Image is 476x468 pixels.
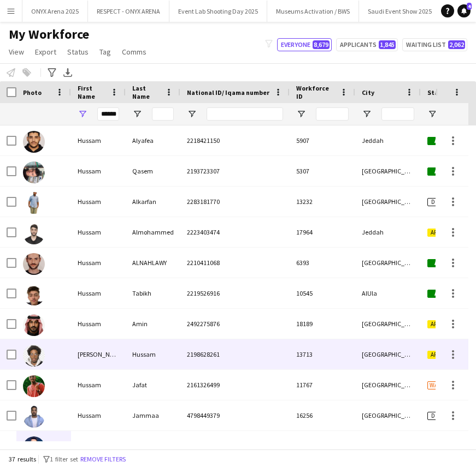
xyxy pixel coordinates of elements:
span: Active [427,137,461,145]
span: 4798449379 [187,411,220,419]
div: Hussam [71,125,126,155]
div: Qasem [126,156,180,186]
div: 674 [290,431,355,461]
app-action-btn: Advanced filters [45,66,58,79]
span: 1 filter set [50,455,78,463]
div: Hussam [71,309,126,339]
div: Hussam [71,156,126,186]
input: First Name Filter Input [97,107,119,121]
div: 16256 [290,400,355,430]
div: Hussam [71,187,126,217]
div: [GEOGRAPHIC_DATA] [355,339,421,369]
div: [GEOGRAPHIC_DATA] [355,248,421,278]
span: 2210411068 [187,259,220,267]
div: ALNAHLAWY [126,248,180,278]
input: Workforce ID Filter Input [316,107,349,121]
span: Active [427,259,461,267]
button: Event Lab Shooting Day 2025 [169,1,267,22]
a: Status [63,45,93,59]
span: City [362,88,374,97]
div: 18189 [290,309,355,339]
div: Amin [126,309,180,339]
span: Applicant [427,320,461,328]
button: Open Filter Menu [296,109,306,119]
span: Last Name [132,84,161,100]
div: Alkarfan [126,187,180,217]
button: Open Filter Menu [187,109,197,119]
span: Applicant [427,351,461,359]
div: Hussam [71,248,126,278]
button: Open Filter Menu [132,109,142,119]
button: Open Filter Menu [362,109,372,119]
span: 2161326499 [187,381,220,389]
span: My Workforce [9,26,89,43]
div: 5907 [290,125,355,155]
input: City Filter Input [381,107,414,121]
div: Hussam [71,278,126,308]
img: Hussam Amin [23,314,45,336]
span: 4 [467,3,472,10]
span: Photo [23,88,42,97]
span: Export [35,47,56,57]
button: Applicants1,845 [336,38,398,51]
img: Hussam Almohammed [23,223,45,244]
div: [PERSON_NAME] said [71,339,126,369]
span: 8,679 [313,40,330,49]
input: Last Name Filter Input [152,107,174,121]
div: 10545 [290,278,355,308]
a: 4 [457,4,471,17]
button: RESPECT - ONYX ARENA [88,1,169,22]
span: 2219526916 [187,289,220,297]
img: Hussam Qasem [23,161,45,183]
div: [GEOGRAPHIC_DATA] [355,156,421,186]
span: 2283181770 [187,197,220,206]
a: View [4,45,28,59]
div: Hussam [126,339,180,369]
div: Hussam [71,400,126,430]
div: Hussam [71,431,126,461]
div: 5307 [290,156,355,186]
span: Status [67,47,89,57]
span: Active [427,167,461,176]
div: 17964 [290,217,355,247]
img: Hussam Khogaly [23,436,45,458]
span: Declined [427,412,461,420]
img: Hussam Alkarfan [23,192,45,214]
span: National ID/ Iqama number [187,88,269,97]
span: 1,845 [379,40,396,49]
div: [GEOGRAPHIC_DATA] [355,400,421,430]
img: Hussam ALNAHLAWY [23,253,45,275]
span: Tag [99,47,111,57]
button: ONYX Arena 2025 [22,1,88,22]
span: 2223403474 [187,228,220,236]
div: 13232 [290,187,355,217]
div: 13713 [290,339,355,369]
button: Saudi Event Show 2025 [359,1,441,22]
button: Open Filter Menu [427,109,437,119]
span: Active [427,290,461,298]
img: Hussam Alyafea [23,131,45,153]
span: 2218421150 [187,136,220,145]
img: Hussam Tabikh [23,284,45,305]
span: Declined [427,198,461,206]
img: Hussam Jafat [23,375,45,397]
span: Waiting list [427,381,466,389]
app-action-btn: Export XLSX [61,66,74,79]
div: Jafat [126,370,180,400]
span: 2193723307 [187,167,220,175]
img: Hussam Jammaa [23,406,45,428]
a: Comms [117,45,151,59]
img: Hussam awad said Hussam [23,345,45,367]
a: Export [31,45,61,59]
span: Applicant [427,229,461,237]
div: Hussam [71,217,126,247]
span: View [9,47,24,57]
span: 2198628261 [187,350,220,358]
div: Tabikh [126,278,180,308]
span: Comms [122,47,146,57]
div: 11767 [290,370,355,400]
div: [GEOGRAPHIC_DATA] [355,309,421,339]
div: Jammaa [126,400,180,430]
div: Jeddah [355,217,421,247]
button: Open Filter Menu [78,109,87,119]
